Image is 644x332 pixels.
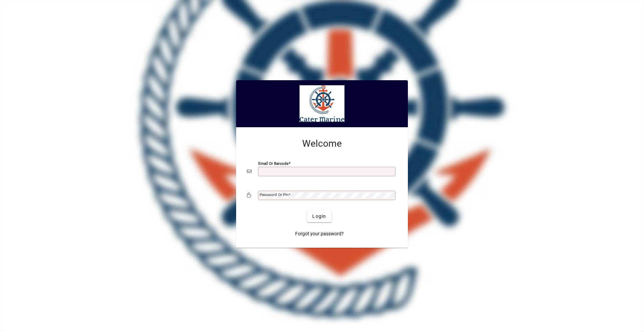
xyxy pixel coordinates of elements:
[247,138,397,149] h2: Welcome
[292,228,346,240] a: Forgot your password?
[258,161,288,166] mat-label: Email or Barcode
[312,213,326,220] span: Login
[260,192,288,197] mat-label: Password or Pin
[295,230,344,237] span: Forgot your password?
[307,210,331,222] button: Login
